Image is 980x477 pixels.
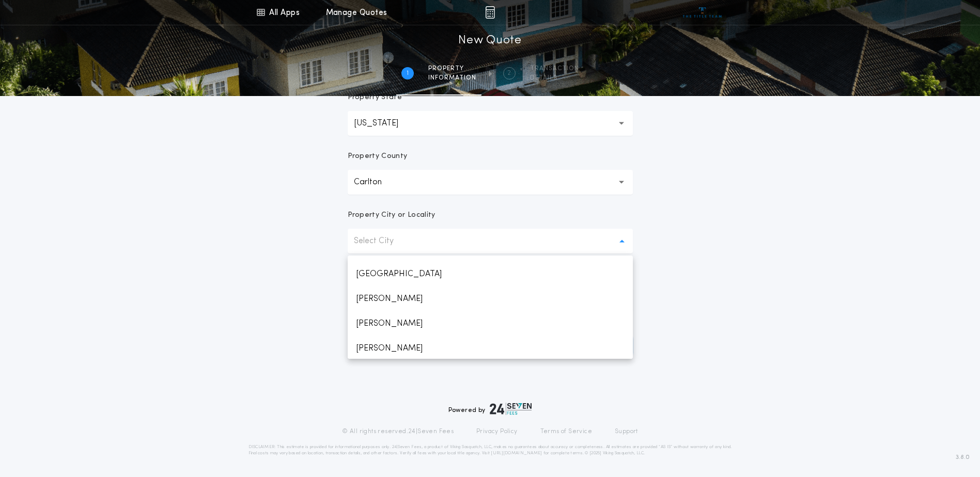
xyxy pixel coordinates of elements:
a: [URL][DOMAIN_NAME] [491,451,542,455]
span: details [530,74,579,82]
p: Carlton [354,176,398,188]
a: Support [615,427,638,436]
h2: 2 [507,69,511,77]
img: img [485,6,495,19]
span: 3.8.0 [956,453,970,462]
button: Carlton [348,170,633,195]
p: [PERSON_NAME] [348,336,633,361]
img: vs-icon [683,7,722,18]
a: Privacy Policy [476,427,518,436]
h2: 1 [407,69,409,77]
p: © All rights reserved. 24|Seven Fees [342,427,454,436]
p: DISCLAIMER: This estimate is provided for informational purposes only. 24|Seven Fees, a product o... [248,444,732,456]
h1: New Quote [458,33,521,49]
span: Property [428,65,476,73]
p: [PERSON_NAME] [348,287,633,311]
button: Select City [348,229,633,253]
span: information [428,74,476,82]
p: [US_STATE] [354,117,415,130]
p: [PERSON_NAME] [348,311,633,336]
p: Property State [348,92,402,103]
a: Terms of Service [540,427,592,436]
p: Select City [354,235,410,247]
p: Property City or Locality [348,210,435,220]
img: logo [490,403,532,415]
p: Property County [348,151,408,162]
button: [US_STATE] [348,111,633,136]
ul: Select City [348,256,633,359]
p: [GEOGRAPHIC_DATA] [348,262,633,287]
span: Transaction [530,65,579,73]
div: Powered by [448,403,532,415]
